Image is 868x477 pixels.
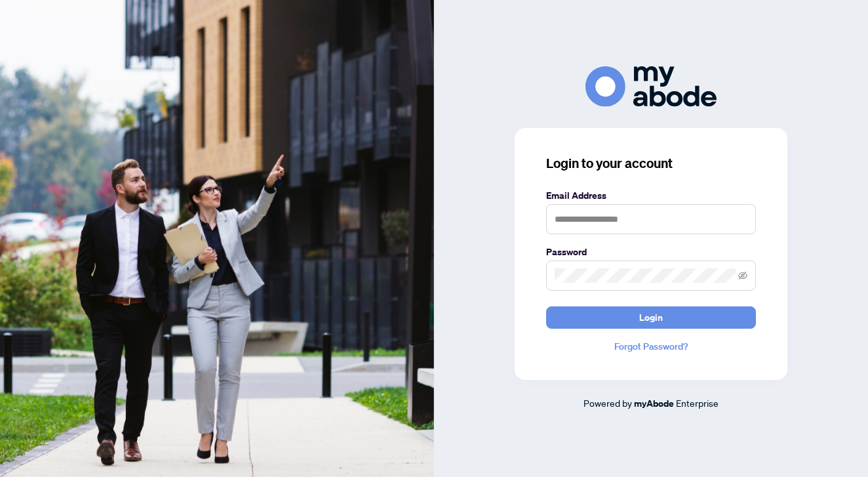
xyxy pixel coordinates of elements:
a: Forgot Password? [546,339,756,354]
span: Powered by [583,397,632,409]
button: Login [546,306,756,329]
label: Password [546,245,756,259]
h3: Login to your account [546,154,756,173]
a: myAbode [634,396,674,411]
label: Email Address [546,188,756,203]
span: eye-invisible [738,271,747,280]
span: Login [639,307,663,328]
img: ma-logo [585,66,717,106]
span: Enterprise [676,397,719,409]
